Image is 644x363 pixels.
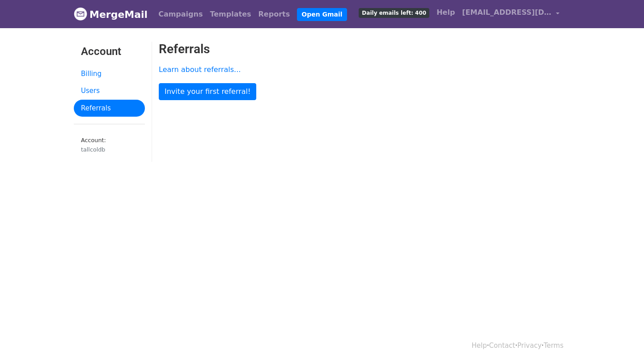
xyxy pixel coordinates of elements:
[74,65,145,83] a: Billing
[159,42,570,57] h2: Referrals
[489,342,515,350] a: Contact
[355,4,433,21] a: Daily emails left: 400
[206,5,254,23] a: Templates
[74,82,145,100] a: Users
[544,342,563,350] a: Terms
[297,8,347,21] a: Open Gmail
[155,5,206,23] a: Campaigns
[74,5,148,24] a: MergeMail
[74,7,87,21] img: MergeMail logo
[74,100,145,117] a: Referrals
[255,5,294,23] a: Reports
[159,83,256,100] a: Invite your first referral!
[81,45,138,58] h3: Account
[462,7,551,18] span: [EMAIL_ADDRESS][DOMAIN_NAME]
[433,4,458,21] a: Help
[458,4,563,25] a: [EMAIL_ADDRESS][DOMAIN_NAME]
[472,342,487,350] a: Help
[517,342,542,350] a: Privacy
[81,137,138,154] small: Account:
[359,8,429,18] span: Daily emails left: 400
[81,145,138,154] div: tallcoldb
[159,65,241,74] a: Learn about referrals...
